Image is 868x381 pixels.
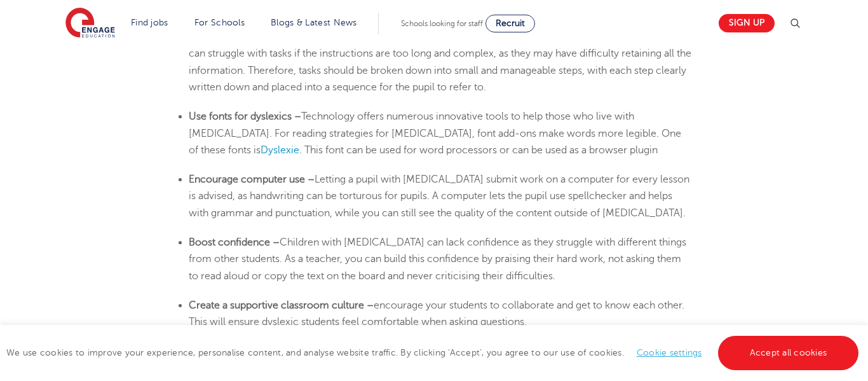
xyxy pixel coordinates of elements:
[719,14,775,32] a: Sign up
[271,18,357,27] a: Blogs & Latest News
[189,31,691,93] span: Due to the problems with short-term memory that [MEDICAL_DATA] can create, pupils can struggle wi...
[189,174,689,219] span: Letting a pupil with [MEDICAL_DATA] submit work on a computer for every lesson is advised, as han...
[189,111,301,122] b: Use fonts for dyslexics –
[189,237,280,248] b: Boost confidence –
[299,144,658,156] span: . This font can be used for word processors or can be used as a browser plugin
[189,300,374,311] b: Create a supportive classroom culture –
[637,348,702,357] a: Cookie settings
[6,348,862,357] span: We use cookies to improve your experience, personalise content, and analyse website traffic. By c...
[189,300,684,328] span: encourage your students to collaborate and get to know each other. This will ensure dyslexic stud...
[496,18,525,28] span: Recruit
[131,18,168,27] a: Find jobs
[189,237,686,282] span: Children with [MEDICAL_DATA] can lack confidence as they struggle with different things from othe...
[308,174,315,185] b: –
[189,174,305,185] b: Encourage computer use
[718,336,859,370] a: Accept all cookies
[189,111,681,156] span: Technology offers numerous innovative tools to help those who live with [MEDICAL_DATA]. For readi...
[485,15,535,32] a: Recruit
[65,8,115,39] img: Engage Education
[194,18,245,27] a: For Schools
[261,144,299,156] a: Dyslexie
[401,19,483,28] span: Schools looking for staff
